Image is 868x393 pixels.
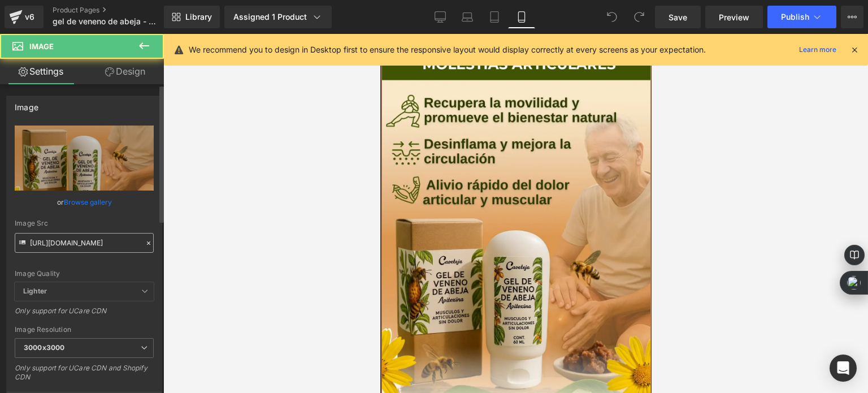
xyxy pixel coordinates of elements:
span: gel de veneno de abeja - APITOXINA [53,17,161,26]
div: or [15,196,154,208]
a: Product Pages [53,6,183,15]
p: We recommend you to design in Desktop first to ensure the responsive layout would display correct... [189,44,706,56]
div: Image Resolution [15,326,154,334]
button: Publish [767,6,836,28]
div: Only support for UCare CDN and Shopify CDN [15,364,154,389]
b: Lighter [23,287,47,295]
a: New Library [164,6,220,28]
div: Open Intercom Messenger [830,355,857,382]
a: Laptop [454,6,481,28]
div: Only support for UCare CDN [15,306,154,323]
div: Image Src [15,219,154,227]
a: Design [84,59,166,84]
div: Image Quality [15,270,154,278]
button: Redo [628,6,650,28]
div: Assigned 1 Product [233,11,323,23]
span: Image [29,42,54,51]
a: Learn more [795,43,841,57]
button: More [841,6,863,28]
a: Browse gallery [64,192,112,212]
a: v6 [5,6,44,28]
input: Link [15,233,154,253]
div: v6 [23,10,37,24]
span: Save [669,11,687,23]
div: Image [15,96,38,112]
span: Publish [781,12,809,21]
button: Undo [601,6,623,28]
a: Desktop [427,6,454,28]
a: Preview [705,6,763,28]
b: 3000x3000 [24,343,64,352]
span: Library [185,12,212,22]
a: Tablet [481,6,508,28]
span: Preview [719,11,749,23]
a: Mobile [508,6,535,28]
